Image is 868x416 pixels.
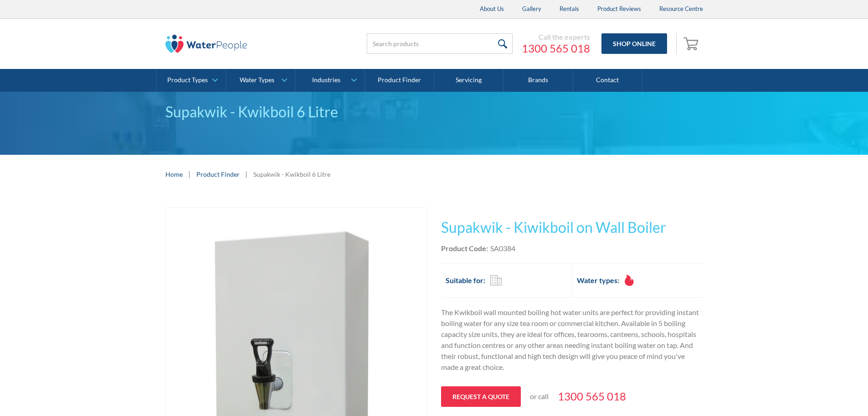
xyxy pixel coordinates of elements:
[312,76,340,84] div: Industries
[601,33,667,54] a: Shop Online
[253,169,330,179] div: Supakwik - Kwikboil 6 Litre
[226,69,295,92] a: Water Types
[441,307,703,373] p: The Kwikboil wall mounted boiling hot water units are perfect for providing instant boiling water...
[434,69,503,92] a: Servicing
[165,101,703,123] div: Supakwik - Kwikboil 6 Litre
[244,169,249,179] div: |
[157,69,226,92] a: Product Types
[165,35,247,53] img: The Water People
[558,388,626,405] a: 1300 565 018
[187,169,192,179] div: |
[681,33,703,55] a: Open empty cart
[196,169,240,179] a: Product Finder
[365,69,434,92] a: Product Finder
[167,76,208,84] div: Product Types
[522,32,590,42] div: Call the experts
[522,42,590,55] a: 1300 565 018
[240,76,274,84] div: Water Types
[446,275,485,286] h2: Suitable for:
[165,169,183,179] a: Home
[367,33,513,54] input: Search products
[295,69,364,92] a: Industries
[441,216,703,238] h1: Supakwik - Kiwikboil on Wall Boiler
[683,36,701,51] img: shopping cart
[441,244,488,253] strong: Product Code:
[530,391,549,402] p: or call
[577,275,619,286] h2: Water types:
[441,386,521,407] a: Request a quote
[503,69,573,92] a: Brands
[490,243,515,254] div: SA0384
[573,69,642,92] a: Contact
